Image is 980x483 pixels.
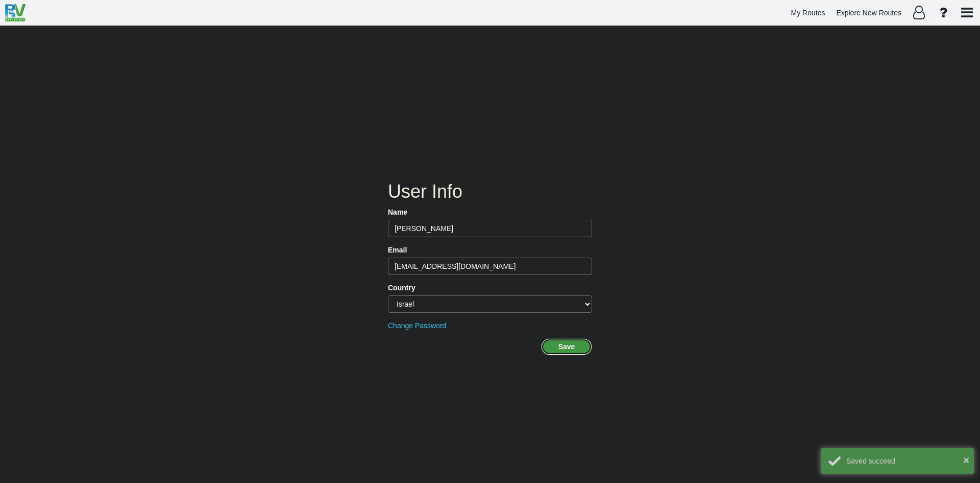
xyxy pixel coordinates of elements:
[963,453,969,468] button: ×
[388,245,407,255] label: Email
[388,283,415,293] label: Country
[388,181,592,202] h1: User Info
[388,207,407,217] label: Name
[787,3,830,23] a: My Routes
[846,456,966,466] div: Saved succeed
[836,9,901,17] span: Explore New Routes
[388,321,446,330] a: Change Password
[541,338,592,355] button: Save
[791,9,825,17] span: My Routes
[831,3,906,23] a: Explore New Routes
[5,4,26,21] img: RvPlanetLogo.png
